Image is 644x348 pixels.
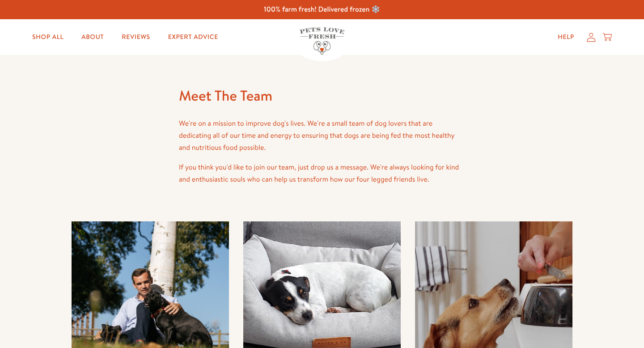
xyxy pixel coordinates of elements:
p: If you think you'd like to join our team, just drop us a message. We're always looking for kind a... [179,161,465,186]
iframe: Gorgias live chat messenger [599,306,635,339]
a: Shop All [25,28,71,46]
a: About [74,28,111,46]
h1: Meet The Team [179,84,465,108]
p: We're on a mission to improve dog's lives. We're a small team of dog lovers that are dedicating a... [179,118,465,154]
a: Reviews [114,28,157,46]
a: Help [551,28,581,46]
img: Pets Love Fresh [300,27,344,55]
a: Expert Advice [161,28,225,46]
